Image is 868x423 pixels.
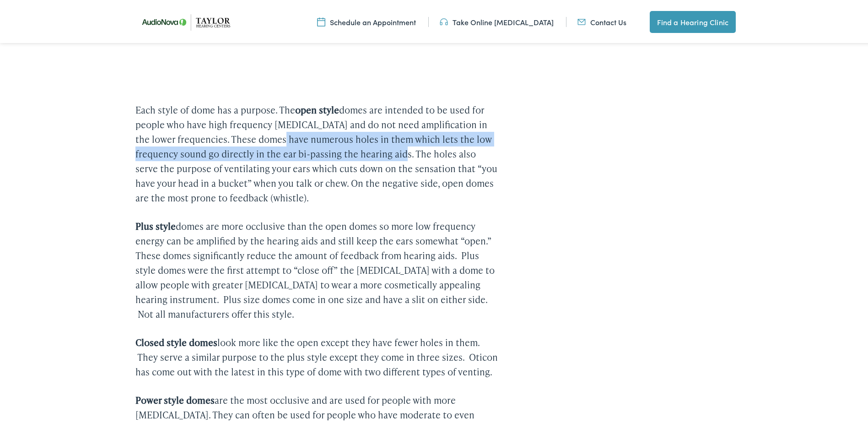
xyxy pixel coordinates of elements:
a: Contact Us [577,15,626,25]
a: Find a Hearing Clinic [650,9,736,31]
a: Take Online [MEDICAL_DATA] [440,15,554,25]
a: Schedule an Appointment [317,15,416,25]
strong: Power style domes [135,392,215,405]
p: Each style of dome has a purpose. The domes are intended to be used for people who have high freq... [135,101,498,203]
p: look more like the open except they have fewer holes in them. They serve a similar purpose to the... [135,333,498,377]
strong: open style [295,102,339,114]
img: utility icon [577,15,586,25]
img: utility icon [440,15,448,25]
strong: Closed style domes [135,334,217,347]
img: utility icon [317,15,325,25]
p: domes are more occlusive than the open domes so more low frequency energy can be amplified by the... [135,217,498,320]
strong: Plus style [135,218,176,231]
